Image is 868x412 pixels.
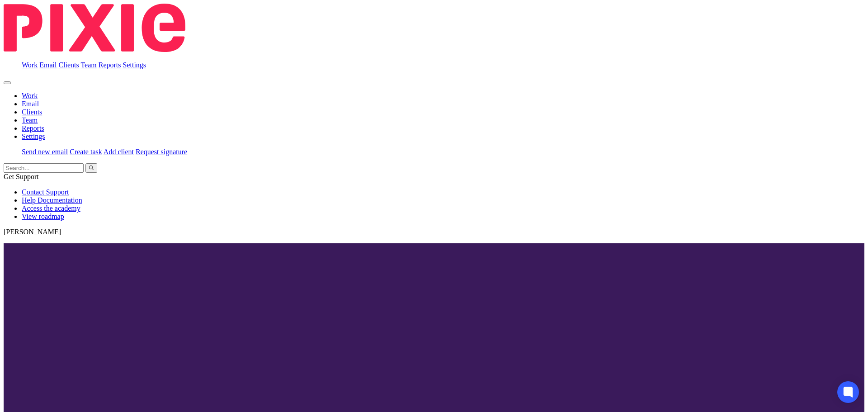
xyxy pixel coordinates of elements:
[4,163,84,173] input: Search
[4,173,39,180] span: Get Support
[123,61,146,69] a: Settings
[22,61,38,69] a: Work
[22,100,39,108] a: Email
[136,148,187,156] a: Request signature
[39,61,57,69] a: Email
[22,124,44,132] a: Reports
[22,116,38,124] a: Team
[58,61,79,69] a: Clients
[22,213,64,220] a: View roadmap
[22,204,80,212] a: Access the academy
[4,4,185,52] img: Pixie
[80,61,96,69] a: Team
[22,148,68,156] a: Send new email
[85,163,97,173] button: Search
[22,188,69,196] a: Contact Support
[4,228,864,236] p: [PERSON_NAME]
[70,148,102,156] a: Create task
[22,108,42,116] a: Clients
[22,196,82,204] a: Help Documentation
[22,133,45,140] a: Settings
[22,92,38,99] a: Work
[104,148,134,156] a: Add client
[99,61,121,69] a: Reports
